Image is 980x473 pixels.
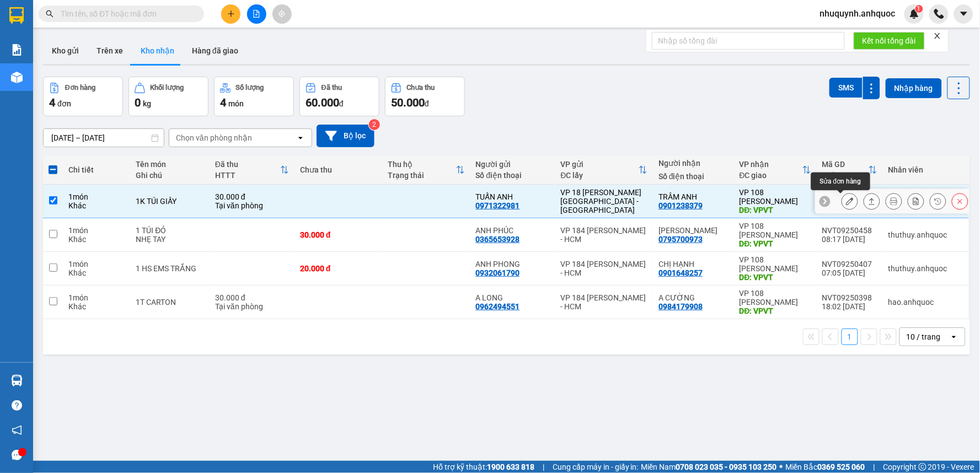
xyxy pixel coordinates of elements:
img: icon-new-feature [909,9,919,19]
div: 30.000 đ [300,230,377,239]
button: caret-down [954,4,973,24]
div: 30.000 đ [215,293,289,302]
div: 0971322981 [476,201,520,210]
div: ĐC giao [740,171,802,180]
div: 1 món [68,293,125,302]
div: VP 108 [PERSON_NAME] [740,289,811,307]
button: Chưa thu50.000đ [385,77,465,116]
button: Đã thu60.000đ [299,77,379,116]
div: ĐC lấy [561,171,639,180]
span: Cung cấp máy in - giấy in: [553,461,639,473]
div: ANH PHONG [476,260,550,268]
span: 0 [135,96,141,109]
div: Ngày ĐH [822,171,869,180]
svg: open [296,133,305,142]
div: Sửa đơn hàng [842,193,858,209]
img: phone-icon [934,9,944,19]
div: VP gửi [561,160,639,169]
div: thuthuy.anhquoc [888,230,963,239]
sup: 2 [369,119,380,130]
span: question-circle [12,400,22,411]
div: 1 món [68,260,125,268]
div: CHỊ HẠNH [658,260,729,268]
div: VP 184 [PERSON_NAME] - HCM [561,293,647,311]
div: Chọn văn phòng nhận [176,132,252,143]
span: | [874,461,875,473]
th: Toggle SortBy [817,155,883,185]
span: search [46,10,53,18]
div: Khác [68,302,125,311]
div: DĐ: VPVT [740,239,811,248]
div: VP 184 [PERSON_NAME] - HCM [561,260,647,277]
span: message [12,450,22,460]
span: Miền Nam [641,461,777,473]
div: NVT09250407 [822,260,877,268]
span: 60.000 [306,96,339,109]
span: 4 [49,96,55,109]
sup: 1 [915,5,923,13]
div: Chưa thu [300,165,377,174]
strong: 1900 633 818 [487,463,534,471]
th: Toggle SortBy [382,155,470,185]
th: Toggle SortBy [210,155,294,185]
div: 30.000 đ [215,192,289,201]
button: Kho nhận [132,37,183,64]
button: Hàng đã giao [183,37,247,64]
div: Khác [68,201,125,210]
div: 1 món [68,226,125,235]
div: 08:17 [DATE] [822,235,877,244]
button: Bộ lọc [317,125,374,147]
input: Tìm tên, số ĐT hoặc mã đơn [61,8,191,20]
strong: 0369 525 060 [818,463,865,471]
span: Miền Bắc [786,461,865,473]
input: Select a date range. [44,129,164,147]
span: file-add [253,10,260,18]
div: ANH PHÚC [476,226,550,235]
button: file-add [247,4,266,24]
th: Toggle SortBy [555,155,653,185]
div: ANH QUANG [658,226,729,235]
button: plus [221,4,240,24]
div: Sửa đơn hàng [811,173,870,190]
div: NVT09250458 [822,226,877,235]
div: A CƯỜNG [658,293,729,302]
div: 1 TÚI ĐỎ [136,226,204,235]
button: Khối lượng0kg [128,77,208,116]
span: đ [425,99,429,108]
button: Kết nối tổng đài [854,32,925,50]
div: DĐ: VPVT [740,307,811,315]
div: NHẸ TAY [136,235,204,244]
div: 1K TÚI GIẤY [136,197,204,206]
div: Trạng thái [388,171,456,180]
div: 0901648257 [658,268,703,277]
div: thuthuy.anhquoc [888,264,963,273]
span: món [228,99,244,108]
button: aim [272,4,292,24]
div: HTTT [215,171,280,180]
div: Đơn hàng [65,84,95,92]
div: Thu hộ [388,160,456,169]
input: Nhập số tổng đài [652,32,845,50]
img: logo-vxr [9,7,24,24]
div: VP 184 [PERSON_NAME] - HCM [561,226,647,244]
th: Toggle SortBy [734,155,817,185]
div: VP 108 [PERSON_NAME] [740,222,811,239]
strong: 0708 023 035 - 0935 103 250 [676,463,777,471]
button: Nhập hàng [886,78,942,98]
span: 1 [917,5,921,13]
div: Đã thu [322,84,342,92]
div: A LONG [476,293,550,302]
span: ⚪️ [780,465,783,469]
div: TRÂM ANH [658,192,729,201]
img: warehouse-icon [11,375,23,386]
img: warehouse-icon [11,72,23,83]
div: 07:05 [DATE] [822,268,877,277]
div: VP 108 [PERSON_NAME] [740,255,811,273]
span: caret-down [959,9,969,19]
button: Trên xe [88,37,132,64]
button: SMS [829,78,863,98]
div: Giao hàng [864,193,880,209]
div: Khác [68,235,125,244]
div: VP 18 [PERSON_NAME][GEOGRAPHIC_DATA] - [GEOGRAPHIC_DATA] [561,188,647,214]
span: nhuquynh.anhquoc [811,7,904,20]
